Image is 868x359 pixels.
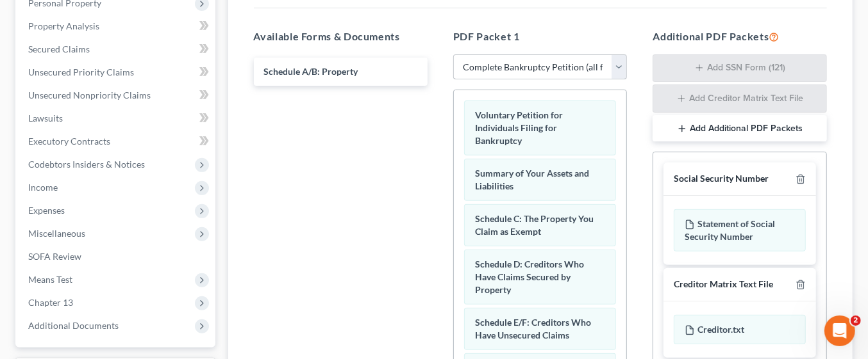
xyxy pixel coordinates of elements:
span: Additional Documents [28,320,119,331]
span: Schedule A/B: Property [264,66,358,77]
div: Statement of Social Security Number [674,209,805,251]
span: Income [28,182,58,193]
span: Chapter 13 [28,297,73,308]
span: Executory Contracts [28,136,110,147]
a: Property Analysis [18,15,215,38]
span: Means Test [28,274,72,285]
div: Social Security Number [674,173,769,185]
span: Schedule E/F: Creditors Who Have Unsecured Claims [475,317,591,340]
iframe: Intercom live chat [824,315,855,346]
span: Voluntary Petition for Individuals Filing for Bankruptcy [475,109,563,146]
button: Add SSN Form (121) [653,54,826,83]
button: Add Creditor Matrix Text File [653,84,826,113]
a: Unsecured Priority Claims [18,61,215,84]
a: Lawsuits [18,107,215,130]
span: Miscellaneous [28,228,85,239]
a: Secured Claims [18,38,215,61]
span: Unsecured Priority Claims [28,67,134,77]
h5: PDF Packet 1 [453,29,627,44]
span: Expenses [28,205,65,216]
a: Unsecured Nonpriority Claims [18,84,215,107]
a: Executory Contracts [18,130,215,153]
span: Codebtors Insiders & Notices [28,159,145,170]
span: Schedule C: The Property You Claim as Exempt [475,213,594,237]
span: Property Analysis [28,20,99,31]
h5: Additional PDF Packets [653,29,826,44]
span: SOFA Review [28,251,81,262]
span: Unsecured Nonpriority Claims [28,90,151,100]
span: 2 [851,315,861,326]
span: Summary of Your Assets and Liabilities [475,168,589,191]
span: Schedule D: Creditors Who Have Claims Secured by Property [475,259,584,295]
span: Lawsuits [28,113,63,124]
button: Add Additional PDF Packets [653,115,826,142]
div: Creditor.txt [674,315,805,344]
span: Secured Claims [28,44,90,54]
div: Creditor Matrix Text File [674,278,773,291]
h5: Available Forms & Documents [254,29,428,44]
a: SOFA Review [18,245,215,268]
